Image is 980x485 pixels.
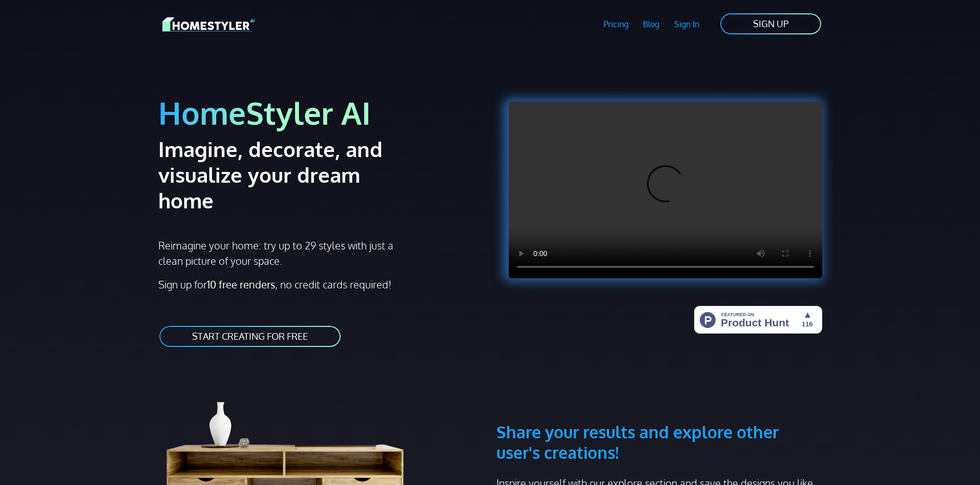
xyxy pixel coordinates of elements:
a: SIGN UP [719,12,822,35]
h3: Share your results and explore other user's creations! [496,373,822,463]
strong: 10 free renders [207,278,275,291]
a: Blog [636,12,667,36]
a: Sign In [667,12,707,36]
a: Pricing [596,12,636,36]
img: HomeStyler AI logo [162,15,255,33]
h1: HomeStyler AI [158,93,484,132]
img: HomeStyler AI - Interior Design Made Easy: One Click to Your Dream Home | Product Hunt [694,306,822,334]
p: Sign up for , no credit cards required! [158,277,484,292]
a: START CREATING FOR FREE [158,325,342,348]
h2: Imagine, decorate, and visualize your dream home [158,136,419,213]
p: Reimagine your home: try up to 29 styles with just a clean picture of your space. [158,238,403,268]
